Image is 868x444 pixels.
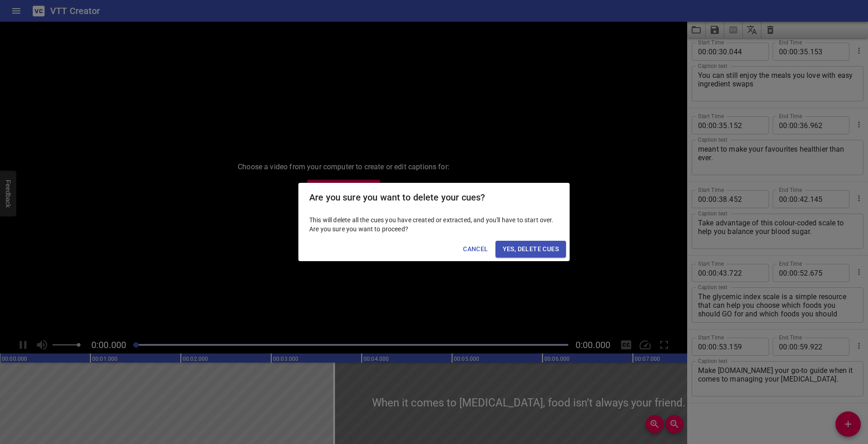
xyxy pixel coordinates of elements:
[309,190,559,205] h2: Are you sure you want to delete your cues?
[298,212,570,237] div: This will delete all the cues you have created or extracted, and you'll have to start over. Are y...
[503,243,559,255] span: Yes, Delete Cues
[463,243,488,255] span: Cancel
[459,241,491,258] button: Cancel
[495,241,566,258] button: Yes, Delete Cues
